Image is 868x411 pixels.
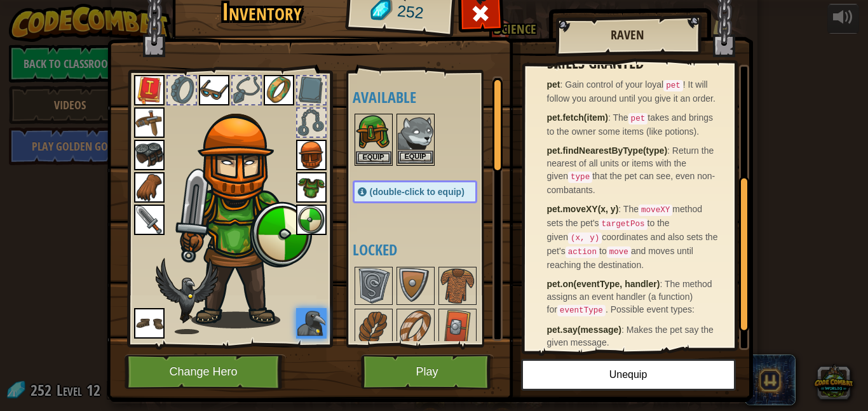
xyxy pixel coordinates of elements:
span: : [618,204,623,214]
span: : [608,112,613,123]
strong: pet.on(eventType, handler) [547,279,660,289]
img: portrait.png [296,172,327,203]
img: portrait.png [134,172,165,203]
img: portrait.png [356,115,391,151]
span: : [660,279,665,289]
span: The takes and brings to the owner some items (like potions). [547,112,714,137]
code: pet [628,113,648,125]
img: portrait.png [296,308,327,339]
img: portrait.png [134,205,165,235]
code: targetPos [599,219,648,230]
h4: Available [353,89,503,105]
img: portrait.png [356,268,391,304]
button: Equip [398,151,433,164]
strong: pet.findNearestByType(type) [547,145,668,156]
img: portrait.png [398,268,433,304]
span: The method assigns an event handler (a function) for . Possible event types: [547,279,712,314]
img: portrait.png [296,205,327,235]
code: eventType [557,305,606,316]
img: female.png [175,95,312,328]
img: portrait.png [296,140,327,170]
img: portrait.png [199,75,229,105]
span: Gain control of your loyal ! It will follow you around until you give it an order. [547,79,715,104]
img: portrait.png [440,310,475,346]
code: moveXY [639,205,672,216]
span: Makes the pet say the given message. [547,325,714,347]
img: portrait.png [134,107,165,138]
strong: pet [547,79,560,90]
img: portrait.png [356,310,391,346]
img: portrait.png [134,308,165,339]
img: portrait.png [264,75,294,105]
code: action [566,246,599,258]
img: portrait.png [134,75,165,105]
span: : [621,325,627,335]
code: type [568,172,592,183]
strong: pet.say(message) [547,325,622,335]
h2: Raven [568,28,688,42]
span: The method sets the pet's to the given coordinates and also sets the pet's to and moves until rea... [547,204,718,270]
img: portrait.png [398,115,433,151]
span: Return the nearest of all units or items with the given that the pet can see, even non-combatants. [547,145,715,195]
button: Change Hero [125,354,286,389]
span: : [667,145,672,156]
span: (double-click to equip) [370,187,465,197]
img: portrait.png [440,268,475,304]
code: (x, y) [568,232,602,244]
button: Unequip [521,359,736,391]
code: pet [663,80,683,91]
strong: pet.fetch(item) [547,112,608,123]
h3: Skills Granted [547,55,718,72]
span: : [560,79,566,90]
img: raven-paper-doll.png [156,258,218,334]
code: move [607,246,631,258]
img: portrait.png [398,310,433,346]
button: Play [361,354,494,389]
img: portrait.png [134,140,165,170]
h4: Locked [353,241,503,258]
strong: pet.moveXY(x, y) [547,204,619,214]
button: Equip [356,151,391,165]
